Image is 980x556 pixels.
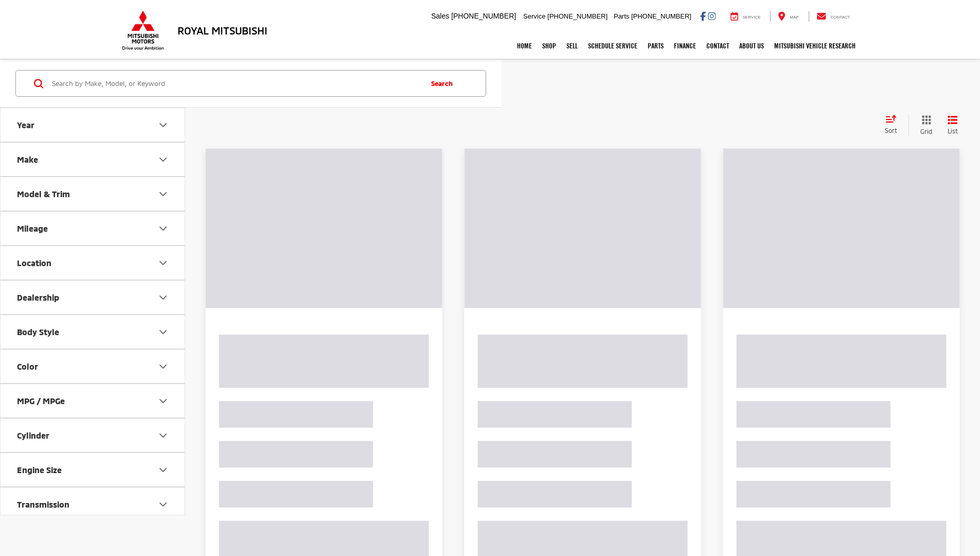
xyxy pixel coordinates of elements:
[1,384,186,418] button: MPG / MPGeMPG / MPGe
[701,33,734,59] a: Contact
[1,350,186,383] button: ColorColor
[1,281,186,314] button: DealershipDealership
[770,11,806,22] a: Map
[1,212,186,245] button: MileageMileage
[1,246,186,280] button: LocationLocation
[643,33,669,59] a: Parts: Opens in a new tab
[537,33,561,59] a: Shop
[1,453,186,486] button: Engine SizeEngine Size
[17,120,34,130] div: Year
[734,33,769,59] a: About Us
[583,33,643,59] a: Schedule Service: Opens in a new tab
[830,15,850,20] span: Contact
[523,12,545,20] span: Service
[1,143,186,176] button: MakeMake
[1,108,186,142] button: YearYear
[769,33,861,59] a: Mitsubishi Vehicle Research
[547,12,608,20] span: [PHONE_NUMBER]
[1,177,186,211] button: Model & TrimModel & Trim
[157,153,169,166] div: Make
[880,115,908,135] button: Select sort value
[708,12,716,20] a: Instagram: Click to visit our Instagram page
[885,127,897,134] span: Sort
[157,326,169,338] div: Body Style
[790,15,798,20] span: Map
[421,71,468,96] button: Search
[157,360,169,373] div: Color
[17,327,59,337] div: Body Style
[614,12,629,20] span: Parts
[17,223,48,233] div: Mileage
[561,33,583,59] a: Sell
[157,498,169,511] div: Transmission
[17,258,51,268] div: Location
[940,115,966,136] button: List View
[17,292,59,302] div: Dealership
[1,488,186,521] button: TransmissionTransmission
[1,315,186,349] button: Body StyleBody Style
[120,10,166,50] img: Mitsubishi
[809,11,858,22] a: Contact
[669,33,701,59] a: Finance
[17,396,65,406] div: MPG / MPGe
[723,11,769,22] a: Service
[17,361,38,371] div: Color
[157,119,169,131] div: Year
[908,115,940,136] button: Grid View
[51,71,421,96] input: Search by Make, Model, or Keyword
[157,291,169,304] div: Dealership
[17,499,69,509] div: Transmission
[431,12,449,20] span: Sales
[512,33,537,59] a: Home
[17,154,38,164] div: Make
[157,222,169,235] div: Mileage
[157,257,169,269] div: Location
[157,395,169,407] div: MPG / MPGe
[743,15,761,20] span: Service
[17,430,49,440] div: Cylinder
[700,12,706,20] a: Facebook: Click to visit our Facebook page
[17,189,70,199] div: Model & Trim
[17,465,62,475] div: Engine Size
[948,127,958,135] span: List
[157,429,169,442] div: Cylinder
[920,127,932,136] span: Grid
[177,25,268,36] h3: Royal Mitsubishi
[1,419,186,452] button: CylinderCylinder
[631,12,691,20] span: [PHONE_NUMBER]
[451,12,516,20] span: [PHONE_NUMBER]
[157,464,169,476] div: Engine Size
[157,188,169,200] div: Model & Trim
